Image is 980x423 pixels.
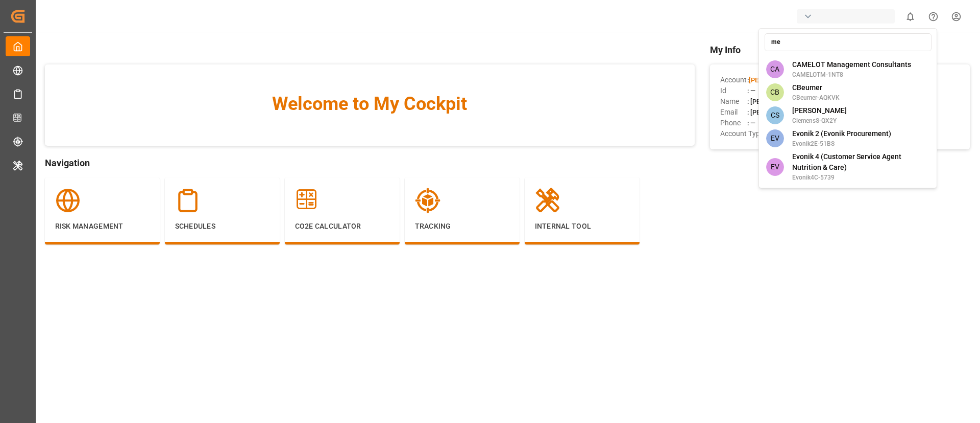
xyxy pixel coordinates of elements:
span: CA [766,60,784,78]
span: CAMELOTM-1NT8 [792,70,911,79]
span: Evonik 2 (Evonik Procurement) [792,128,891,139]
input: Search an account... [765,33,932,51]
span: Evonik4C-5739 [792,173,930,182]
span: CS [766,106,784,124]
span: Evonik2E-51BS [792,139,891,148]
span: CBeumer [792,82,840,93]
span: EV [766,129,784,147]
span: Evonik 4 (Customer Service Agent Performance Materials) [792,185,930,207]
span: CAMELOT Management Consultants [792,59,911,70]
span: Evonik 4 (Customer Service Agent Nutrition & Care) [792,151,930,173]
span: EV [766,158,784,176]
span: ClemensS-QX2Y [792,116,847,125]
span: CBeumer-AQKVK [792,93,840,102]
span: [PERSON_NAME] [792,105,847,116]
span: CB [766,83,784,101]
